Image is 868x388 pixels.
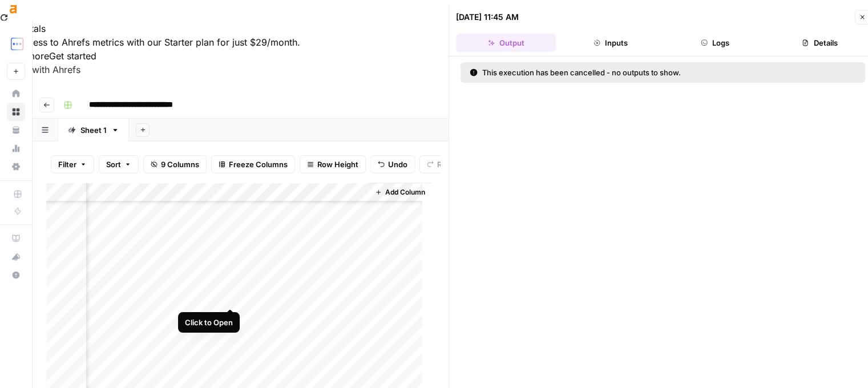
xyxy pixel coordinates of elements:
[7,266,25,284] button: Help + Support
[560,34,660,52] button: Inputs
[185,317,233,328] div: Click to Open
[665,34,765,52] button: Logs
[211,155,295,173] button: Freeze Columns
[80,124,107,136] div: Sheet 1
[49,49,96,63] button: Get started
[317,159,358,170] span: Row Height
[7,103,25,121] a: Browse
[7,84,25,103] a: Home
[370,155,415,173] button: Undo
[419,155,463,173] button: Redo
[370,185,430,200] button: Add Column
[7,248,25,265] div: What's new?
[7,121,25,139] a: Your Data
[229,159,288,170] span: Freeze Columns
[385,187,425,197] span: Add Column
[58,119,129,142] a: Sheet 1
[161,159,199,170] span: 9 Columns
[99,155,139,173] button: Sort
[106,159,121,170] span: Sort
[7,139,25,157] a: Usage
[7,157,25,176] a: Settings
[58,159,76,170] span: Filter
[456,34,556,52] button: Output
[7,229,25,248] a: AirOps Academy
[300,155,366,173] button: Row Height
[470,67,769,78] div: This execution has been cancelled - no outputs to show.
[51,155,94,173] button: Filter
[143,155,207,173] button: 9 Columns
[456,11,519,23] div: [DATE] 11:45 AM
[388,159,407,170] span: Undo
[7,248,25,266] button: What's new?
[437,159,455,170] span: Redo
